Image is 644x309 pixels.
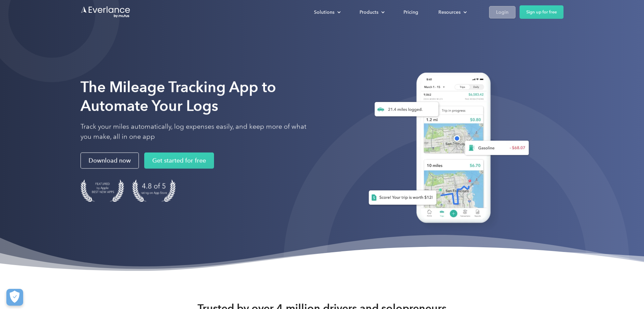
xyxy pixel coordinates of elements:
[353,6,390,18] div: Products
[496,8,508,16] div: Login
[489,6,516,18] a: Login
[360,8,378,16] div: Products
[314,8,334,16] div: Solutions
[80,122,315,142] p: Track your miles automatically, log expenses easily, and keep more of what you make, all in one app
[404,8,418,16] div: Pricing
[80,179,124,202] img: Badge for Featured by Apple Best New Apps
[6,289,23,306] button: Cookies Settings
[132,179,176,202] img: 4.9 out of 5 stars on the app store
[438,8,461,16] div: Resources
[80,6,131,18] a: Go to homepage
[307,6,346,18] div: Solutions
[432,6,472,18] div: Resources
[80,78,276,115] strong: The Mileage Tracking App to Automate Your Logs
[397,6,425,18] a: Pricing
[144,153,214,169] a: Get started for free
[80,153,139,169] a: Download now
[520,5,563,19] a: Sign up for free
[358,66,534,233] img: Everlance, mileage tracker app, expense tracking app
